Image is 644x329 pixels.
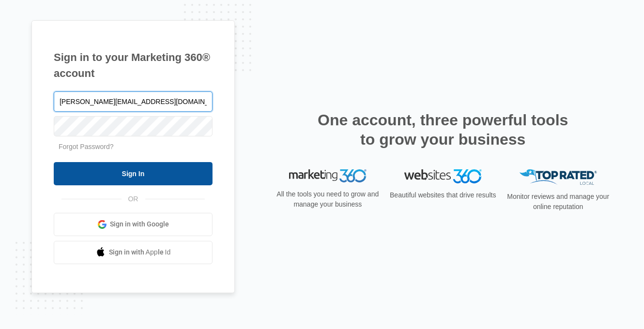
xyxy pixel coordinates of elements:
[389,190,497,200] p: Beautiful websites that drive results
[54,213,213,236] a: Sign in with Google
[59,143,114,150] a: Forgot Password?
[110,219,169,229] span: Sign in with Google
[315,110,571,149] h2: One account, three powerful tools to grow your business
[54,162,213,185] input: Sign In
[54,241,213,264] a: Sign in with Apple Id
[289,169,367,183] img: Marketing 360
[520,169,597,185] img: Top Rated Local
[54,91,213,112] input: Email
[504,192,613,212] p: Monitor reviews and manage your online reputation
[404,169,482,183] img: Websites 360
[274,189,382,209] p: All the tools you need to grow and manage your business
[122,194,145,204] span: OR
[109,247,171,257] span: Sign in with Apple Id
[54,49,213,81] h1: Sign in to your Marketing 360® account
